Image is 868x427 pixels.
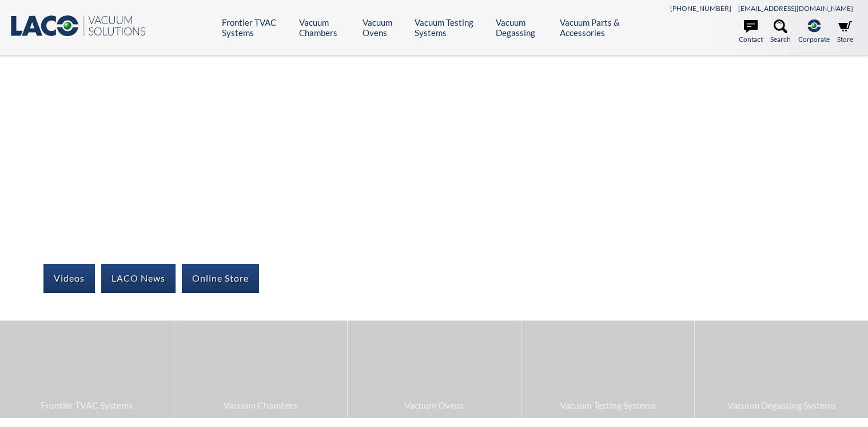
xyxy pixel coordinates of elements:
[496,17,551,38] a: Vacuum Degassing
[348,321,521,418] a: Vacuum Ovens
[415,17,487,38] a: Vacuum Testing Systems
[6,398,168,413] span: Frontier TVAC Systems
[798,34,830,45] span: Corporate
[182,264,259,292] a: Online Store
[670,4,731,13] a: [PHONE_NUMBER]
[739,19,763,45] a: Contact
[521,321,695,418] a: Vacuum Testing Systems
[101,264,176,292] a: LACO News
[363,17,407,38] a: Vacuum Ovens
[353,398,515,413] span: Vacuum Ovens
[222,17,291,38] a: Frontier TVAC Systems
[180,398,342,413] span: Vacuum Chambers
[837,19,853,45] a: Store
[770,19,791,45] a: Search
[527,398,689,413] span: Vacuum Testing Systems
[738,4,853,13] a: [EMAIL_ADDRESS][DOMAIN_NAME]
[299,17,354,38] a: Vacuum Chambers
[560,17,643,38] a: Vacuum Parts & Accessories
[174,321,348,418] a: Vacuum Chambers
[700,398,862,413] span: Vacuum Degassing Systems
[695,321,868,418] a: Vacuum Degassing Systems
[43,264,95,292] a: Videos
